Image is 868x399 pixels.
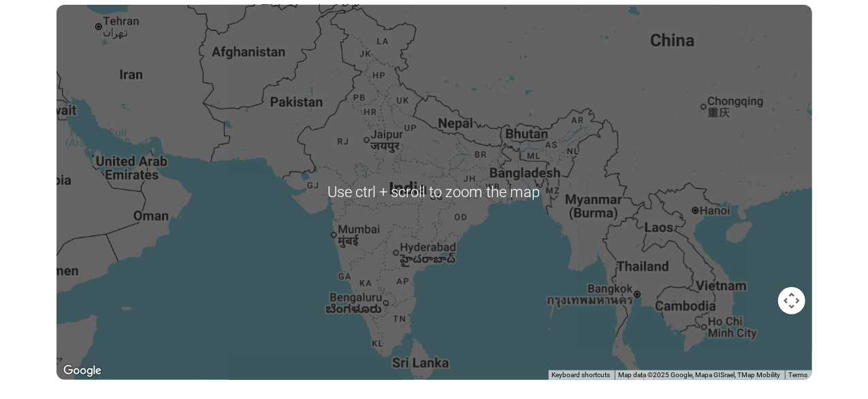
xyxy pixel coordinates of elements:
button: Map camera controls [778,287,805,314]
a: Terms (opens in new tab) [789,371,808,379]
button: Keyboard shortcuts [552,370,611,380]
a: Open this area in Google Maps (opens a new window) [60,362,105,380]
span: Map data ©2025 Google, Mapa GISrael, TMap Mobility [619,371,781,379]
img: Google [60,362,105,380]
